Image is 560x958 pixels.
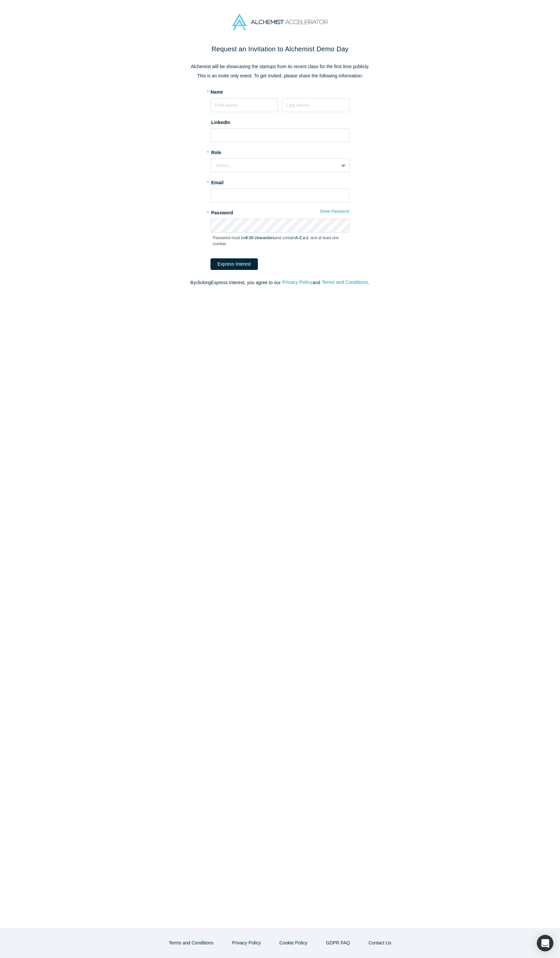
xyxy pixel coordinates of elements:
[141,63,419,70] p: Alchemist will be showcasing the startups from its recent class for the first time publicly.
[319,937,357,949] a: GDPR FAQ
[210,177,350,186] label: Email
[303,236,308,240] strong: a-z
[225,937,268,949] button: Privacy Policy
[210,98,278,112] input: First Name
[141,44,419,54] h2: Request an Invitation to Alchemist Demo Day
[321,279,368,286] button: Terms and Conditions
[282,279,312,286] button: Privacy Policy
[210,89,223,96] label: Name
[141,279,419,286] p: By clicking Express Interest , you agree to our and .
[282,98,350,112] input: Last Name
[320,207,350,216] button: Show Password
[210,117,230,126] label: LinkedIn
[295,236,302,240] strong: A-Z
[141,72,419,79] p: This is an invite only event. To get invited, please share the following information:
[246,236,275,240] strong: 8-20 characters
[232,14,328,30] img: Alchemist Accelerator Logo
[162,937,220,949] button: Terms and Conditions
[213,235,347,247] p: Password must be and contain , , and at least one number.
[210,147,350,156] label: Role
[215,162,334,169] div: Select...
[210,207,350,216] label: Password
[272,937,314,949] button: Cookie Policy
[210,258,258,270] button: Express Interest
[361,937,398,949] button: Contact Us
